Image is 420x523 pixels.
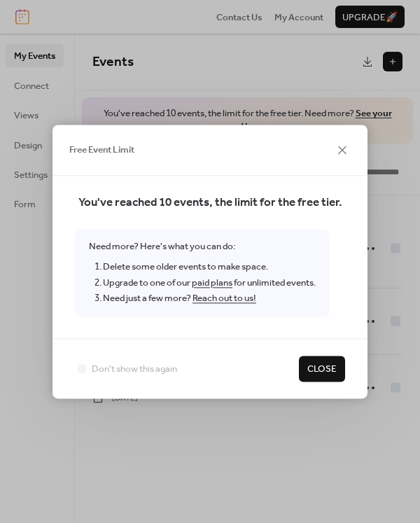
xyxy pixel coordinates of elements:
[69,144,134,158] span: Free Event Limit
[192,274,232,292] a: paid plans
[192,289,256,307] a: Reach out to us!
[103,259,316,274] li: Delete some older events to make space.
[75,229,330,317] span: Need more? Here's what you can do:
[75,193,345,212] span: You've reached 10 events, the limit for the free tier.
[299,356,345,382] button: Close
[103,275,316,291] li: Upgrade to one of our for unlimited events.
[103,291,316,306] li: Need just a few more?
[307,363,337,377] span: Close
[92,363,177,377] span: Don't show this again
